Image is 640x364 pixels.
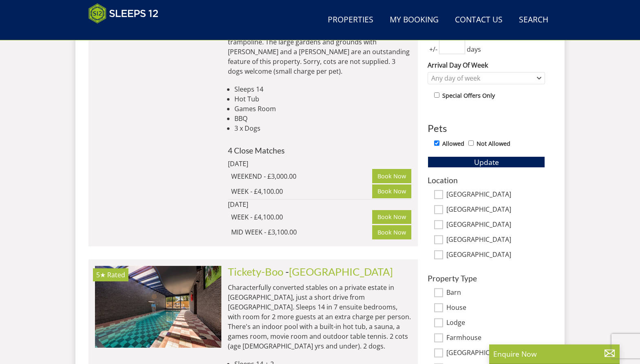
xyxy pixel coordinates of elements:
[231,186,372,196] div: WEEK - £4,100.00
[493,349,616,359] p: Enquire Now
[446,349,545,358] label: [GEOGRAPHIC_DATA]
[228,146,411,155] h4: 4 Close Matches
[442,91,495,100] label: Special Offers Only
[428,60,545,70] label: Arrival Day Of Week
[372,184,411,198] a: Book Now
[231,227,372,237] div: MID WEEK - £3,100.00
[84,29,170,35] iframe: Customer reviews powered by Trustpilot
[234,94,411,104] li: Hot Tub
[428,123,545,134] h3: Pets
[324,11,377,29] a: Properties
[446,206,545,215] label: [GEOGRAPHIC_DATA]
[465,44,483,54] span: days
[386,11,442,29] a: My Booking
[372,225,411,239] a: Book Now
[95,266,221,347] img: tickety-boo-wiltshire-home-holiday-accommodation-bbq-sleeps-14.original.jpg
[446,289,545,298] label: Barn
[228,200,338,209] div: [DATE]
[228,265,283,278] a: Tickety-Boo
[428,44,439,54] span: +/-
[452,11,506,29] a: Contact Us
[372,210,411,224] a: Book Now
[96,270,106,279] span: Tickety-Boo has a 5 star rating under the Quality in Tourism Scheme
[234,114,411,123] li: BBQ
[446,236,545,245] label: [GEOGRAPHIC_DATA]
[516,11,552,29] a: Search
[231,171,372,181] div: WEEKEND - £3,000.00
[428,274,545,283] h3: Property Type
[428,156,545,168] button: Update
[477,139,510,148] label: Not Allowed
[228,8,411,76] p: Period country house and timber-clad annexe near [GEOGRAPHIC_DATA] in [GEOGRAPHIC_DATA] 7 bedroom...
[446,221,545,230] label: [GEOGRAPHIC_DATA]
[228,283,411,351] p: Characterfully converted stables on a private estate in [GEOGRAPHIC_DATA], just a short drive fro...
[446,304,545,313] label: House
[446,191,545,200] label: [GEOGRAPHIC_DATA]
[428,176,545,184] h3: Location
[234,123,411,133] li: 3 x Dogs
[95,266,221,347] a: 5★ Rated
[446,251,545,260] label: [GEOGRAPHIC_DATA]
[234,84,411,94] li: Sleeps 14
[446,334,545,343] label: Farmhouse
[429,74,535,83] div: Any day of week
[442,139,464,148] label: Allowed
[446,319,545,328] label: Lodge
[289,265,393,278] a: [GEOGRAPHIC_DATA]
[285,265,393,278] span: -
[228,159,338,169] div: [DATE]
[231,212,372,222] div: WEEK - £4,100.00
[107,270,125,279] span: Rated
[88,3,159,24] img: Sleeps 12
[428,72,545,84] div: Combobox
[372,169,411,183] a: Book Now
[474,157,499,167] span: Update
[234,104,411,114] li: Games Room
